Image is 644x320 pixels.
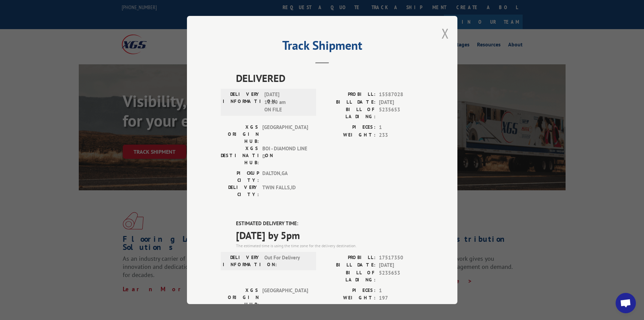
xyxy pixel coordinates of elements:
label: BILL DATE: [322,99,376,106]
span: DELIVERED [236,70,424,86]
label: XGS DESTINATION HUB: [221,145,259,166]
div: The estimated time is using the time zone for the delivery destination. [236,243,424,249]
span: [DATE] [379,99,424,106]
span: Out For Delivery [264,254,310,268]
span: DALTON , GA [262,170,308,184]
label: BILL OF LADING: [322,269,376,283]
span: 233 [379,131,424,139]
span: [DATE] by 5pm [236,228,424,243]
label: PIECES: [322,124,376,131]
span: [DATE] [379,261,424,269]
button: Close modal [442,24,449,42]
span: 5235653 [379,269,424,283]
span: 197 [379,294,424,302]
div: Open chat [616,293,636,313]
span: TWIN FALLS , ID [262,184,308,198]
label: BILL DATE: [322,261,376,269]
span: 1 [379,287,424,295]
span: [GEOGRAPHIC_DATA] [262,287,308,308]
span: 1 [379,124,424,131]
span: BOI - DIAMOND LINE D [262,145,308,166]
label: PROBILL: [322,91,376,99]
label: DELIVERY INFORMATION: [223,254,261,268]
label: WEIGHT: [322,131,376,139]
label: WEIGHT: [322,294,376,302]
label: BILL OF LADING: [322,106,376,120]
label: XGS ORIGIN HUB: [221,287,259,308]
span: 15587028 [379,91,424,99]
h2: Track Shipment [221,41,424,54]
label: PIECES: [322,287,376,295]
span: 5235653 [379,106,424,120]
label: ESTIMATED DELIVERY TIME: [236,220,424,228]
label: DELIVERY INFORMATION: [223,91,261,114]
label: XGS ORIGIN HUB: [221,124,259,145]
span: [GEOGRAPHIC_DATA] [262,124,308,145]
span: 17517350 [379,254,424,262]
span: [DATE] 11:20 am ON FILE [264,91,310,114]
label: PICKUP CITY: [221,170,259,184]
label: DELIVERY CITY: [221,184,259,198]
label: PROBILL: [322,254,376,262]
